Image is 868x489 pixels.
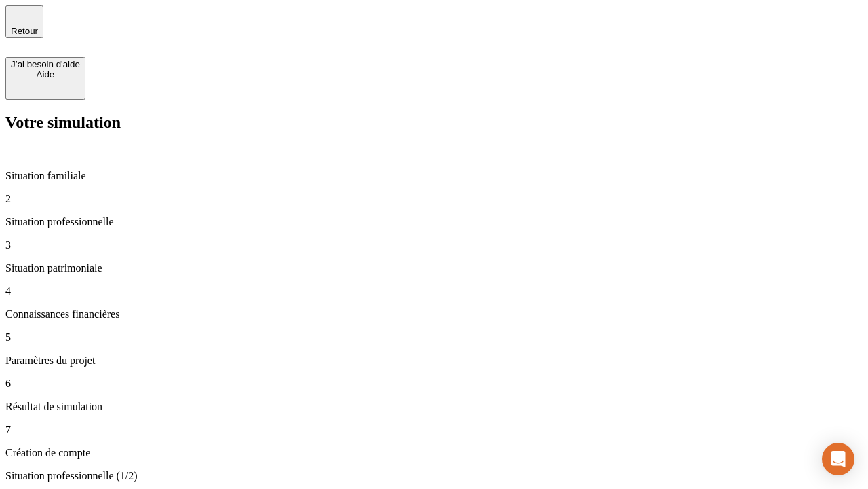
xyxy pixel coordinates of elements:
div: Open Intercom Messenger [822,443,854,475]
h2: Votre simulation [5,113,863,132]
p: Paramètres du projet [5,355,863,367]
p: Situation professionnelle [5,216,863,228]
p: 3 [5,239,863,251]
p: 2 [5,193,863,205]
div: J’ai besoin d'aide [11,59,80,69]
button: Retour [5,5,43,38]
p: 6 [5,378,863,390]
p: 4 [5,285,863,297]
p: 5 [5,331,863,344]
div: Aide [11,69,80,79]
span: Retour [11,26,38,36]
p: Résultat de simulation [5,401,863,413]
p: Situation familiale [5,170,863,182]
p: Situation professionnelle (1/2) [5,470,863,482]
p: 7 [5,424,863,436]
p: Situation patrimoniale [5,262,863,274]
button: J’ai besoin d'aideAide [5,57,85,100]
p: Connaissances financières [5,308,863,321]
p: Création de compte [5,447,863,459]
